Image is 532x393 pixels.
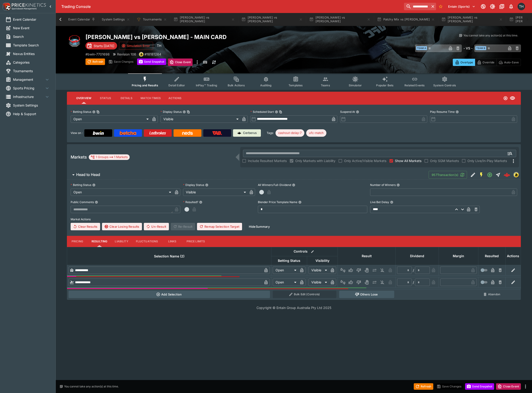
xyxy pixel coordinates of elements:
th: Margin [439,247,478,265]
p: Betting Status [71,110,91,114]
th: Result [338,247,396,265]
div: bwin [513,172,519,178]
span: Show All Markets [395,158,421,163]
button: Documentation [498,2,506,11]
span: cashout-delay-7 [276,131,304,135]
button: SGM Enabled [477,171,486,179]
button: Scheduled StartCopy To Clipboard [275,110,278,114]
button: Win [347,279,355,286]
img: logo-cerberus--red.svg [504,172,510,178]
svg: Open [503,96,508,101]
button: Copy To Clipboard [96,110,100,114]
span: Help & Support [13,111,50,116]
button: Open [486,171,494,179]
span: Nexus Entities [13,51,50,56]
div: Betting Target: cerberus [306,129,326,137]
span: Simulator [349,84,362,87]
p: Starts [DATE] [94,43,114,48]
button: Push [371,266,378,274]
img: Ladbrokes [149,131,166,135]
button: Fluctuations [132,236,162,247]
button: Status [95,93,116,104]
button: HideSummary [246,223,273,230]
th: Actions [506,247,521,265]
span: Only Live/In-Play Markets [467,158,507,163]
span: Pricing and Results [132,84,158,87]
button: Overtype [453,59,475,66]
p: You cannot take any action(s) at this time. [463,33,518,38]
span: Management [13,77,44,82]
button: Toggle light/dark mode [488,2,497,11]
span: System Controls [433,84,456,87]
img: TabNZ [212,131,222,135]
p: Betting Status [71,183,91,187]
p: Scheduled Start [250,110,274,114]
img: bwin.png [139,52,143,56]
p: Revision 106 [117,52,136,57]
button: Blender Price Template Name [298,201,302,204]
button: Add Selection [69,291,270,298]
div: / [413,280,414,285]
label: View on : [71,129,82,137]
button: Betting StatusCopy To Clipboard [92,110,95,114]
button: Close Event [168,58,193,66]
button: Links [162,236,183,247]
h6: Head to Head [76,172,100,177]
p: Suspend At [340,110,355,114]
label: Market Actions [71,216,517,223]
span: Detail Editor [168,84,185,87]
button: Event Calendar [66,13,98,26]
span: Betting Status [273,258,305,263]
button: more [194,58,200,66]
button: Actions [164,93,185,104]
button: Play Resume Time [456,110,459,114]
p: All Winners Full-Dividend [258,183,291,187]
button: Straight [494,171,502,179]
button: [PERSON_NAME] vs [PERSON_NAME] [239,13,305,26]
div: / [413,268,414,273]
img: Bwin [93,131,104,135]
button: Number of Winners [397,183,400,187]
button: [PERSON_NAME] vs [PERSON_NAME] [439,13,506,26]
div: bwin [139,52,144,57]
img: PriceKinetics [12,3,46,7]
span: Categories [13,60,50,65]
button: Un-Result [144,223,169,230]
div: Open [71,188,173,196]
a: Cerberus [233,129,261,137]
span: Team B [475,46,486,50]
button: Details [116,93,137,104]
button: Win [347,266,355,274]
span: InPlay™ Trading [196,84,217,87]
button: Pricing [67,236,88,247]
button: Not Set [339,279,347,286]
button: Clear Losing Results [102,223,142,230]
p: Live Bet Delay [370,200,389,204]
p: Copy To Clipboard [144,52,161,57]
button: [PERSON_NAME] vs [PERSON_NAME] [171,13,238,26]
span: New Event [13,26,50,30]
span: Sports Pricing [13,86,44,91]
button: Price Limits [183,236,209,247]
button: Betting Status [92,183,95,187]
div: Trading Console [61,4,402,9]
span: System Settings [13,103,50,108]
button: Display Status [205,183,208,187]
button: Send Snapshot [465,383,494,390]
img: Neds [182,131,193,135]
span: Team A [416,46,427,50]
button: Live Bet Delay [390,201,393,204]
button: more [523,384,528,389]
button: [PERSON_NAME] vs [PERSON_NAME] [306,13,373,26]
button: Edit Detail [469,171,477,179]
span: Bulk Actions [228,84,245,87]
button: 957Transaction(s) [429,171,467,179]
p: Display Status [183,183,204,187]
div: Visible [309,266,329,274]
span: Popular Bets [376,84,394,87]
svg: Open [487,172,493,178]
button: Head to Head [67,170,429,179]
button: Resulting [88,236,111,247]
span: Only Markets with Liability [295,158,335,163]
